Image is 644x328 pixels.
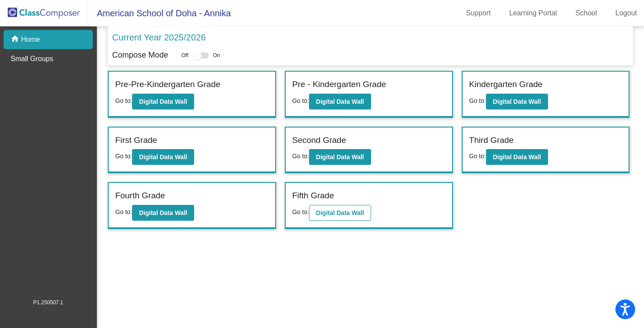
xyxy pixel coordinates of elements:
button: Digital Data Wall [309,205,371,221]
mat-icon: home [11,34,21,45]
a: Learning Portal [502,6,564,20]
label: Kindergarten Grade [469,78,543,91]
a: Logout [608,6,644,20]
p: Current Year 2025/2026 [112,31,206,44]
button: Digital Data Wall [309,149,371,165]
label: Fifth Grade [292,190,334,202]
label: Third Grade [469,134,514,147]
span: Go to: [292,97,309,104]
span: Go to: [292,208,309,215]
p: Compose Mode [112,49,168,61]
b: Digital Data Wall [139,98,187,105]
label: Second Grade [292,134,346,147]
span: Go to: [115,153,132,160]
span: American School of Doha - Annika [88,6,231,20]
span: Go to: [469,97,486,104]
span: Go to: [115,97,132,104]
b: Digital Data Wall [139,153,187,160]
span: Go to: [115,208,132,215]
a: School [568,6,604,20]
p: Home [21,34,40,45]
button: Digital Data Wall [486,149,548,165]
label: First Grade [115,134,157,147]
a: Support [459,6,498,20]
span: On [213,51,220,59]
button: Digital Data Wall [132,149,194,165]
b: Digital Data Wall [316,98,364,105]
button: Digital Data Wall [486,94,548,109]
p: Small Groups [11,54,53,64]
b: Digital Data Wall [493,98,541,105]
span: Go to: [469,153,486,160]
button: Digital Data Wall [132,94,194,109]
b: Digital Data Wall [139,209,187,216]
button: Digital Data Wall [309,94,371,109]
b: Digital Data Wall [316,153,364,160]
b: Digital Data Wall [316,209,364,216]
span: Off [181,51,188,59]
span: Go to: [292,153,309,160]
b: Digital Data Wall [493,153,541,160]
label: Pre-Pre-Kindergarten Grade [115,78,221,91]
button: Digital Data Wall [132,205,194,221]
label: Fourth Grade [115,190,165,202]
label: Pre - Kindergarten Grade [292,78,386,91]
